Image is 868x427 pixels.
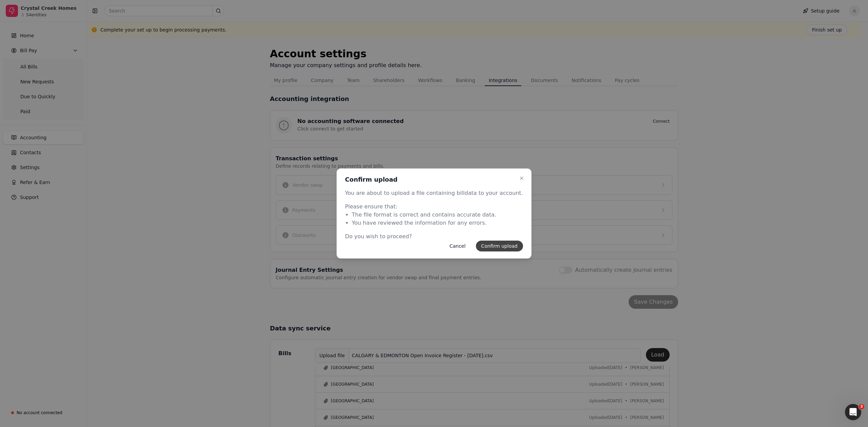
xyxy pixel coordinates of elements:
iframe: Intercom live chat [845,404,861,420]
p: Please ensure that: [345,203,523,211]
button: Confirm upload [476,241,523,251]
h2: Confirm upload [345,176,398,184]
p: You are about to upload a file containing bill data to your account. [345,189,523,197]
button: Cancel [444,241,471,251]
span: 3 [859,404,864,409]
p: Do you wish to proceed? [345,232,523,241]
li: The file format is correct and contains accurate data. [352,211,523,219]
li: You have reviewed the information for any errors. [352,219,523,227]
